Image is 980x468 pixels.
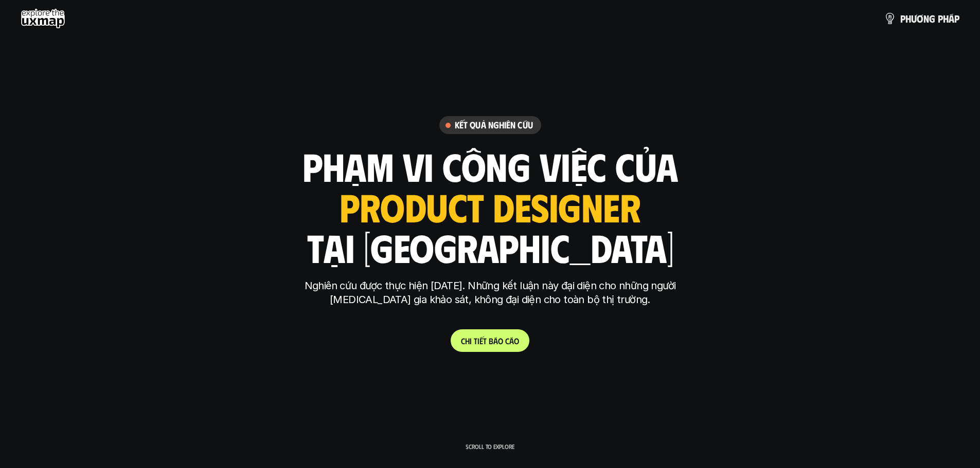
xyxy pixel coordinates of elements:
span: á [949,13,954,24]
span: o [514,336,519,346]
a: phươngpháp [884,8,959,29]
span: p [954,13,959,24]
span: i [470,336,472,346]
a: Chitiếtbáocáo [451,329,529,352]
span: t [483,336,487,346]
span: b [489,336,493,346]
span: h [465,336,470,346]
span: p [900,13,905,24]
span: á [509,336,514,346]
span: ơ [917,13,923,24]
h1: tại [GEOGRAPHIC_DATA] [307,226,673,269]
span: á [493,336,498,346]
span: h [943,13,949,24]
span: g [929,13,935,24]
span: o [498,336,503,346]
span: h [905,13,911,24]
span: C [461,336,465,346]
span: t [474,336,477,346]
p: Nghiên cứu được thực hiện [DATE]. Những kết luận này đại diện cho những người [MEDICAL_DATA] gia ... [297,279,683,307]
span: i [477,336,479,346]
span: ư [911,13,917,24]
span: n [923,13,929,24]
span: p [938,13,943,24]
span: c [505,336,509,346]
h6: Kết quả nghiên cứu [455,119,533,131]
p: Scroll to explore [466,443,514,450]
h1: phạm vi công việc của [302,144,678,188]
span: ế [479,336,483,346]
